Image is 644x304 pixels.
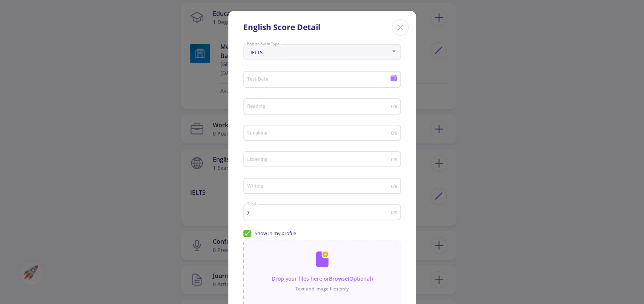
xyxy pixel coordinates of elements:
span: Show in my profile [255,230,296,237]
span: 0/9 [391,157,397,162]
span: 0/9 [391,210,397,215]
div: Close [392,19,409,36]
span: 0/9 [391,184,397,189]
span: 0/9 [391,104,397,109]
span: 0/9 [391,131,397,136]
span: IELTS [249,49,263,56]
div: English Score Detail [243,21,320,34]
